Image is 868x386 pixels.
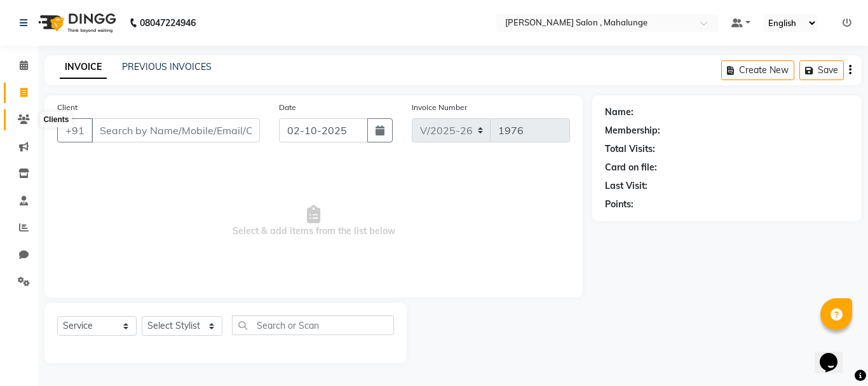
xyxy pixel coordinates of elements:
[605,106,634,119] div: Name:
[799,60,844,80] button: Save
[721,60,794,80] button: Create New
[40,112,72,127] div: Clients
[605,161,657,174] div: Card on file:
[605,124,660,137] div: Membership:
[412,102,467,113] label: Invoice Number
[57,158,570,285] span: Select & add items from the list below
[232,315,394,335] input: Search or Scan
[605,179,648,193] div: Last Visit:
[32,5,119,41] img: logo
[57,118,93,142] button: +91
[815,335,855,373] iframe: chat widget
[279,102,296,113] label: Date
[57,102,78,113] label: Client
[122,61,212,72] a: PREVIOUS INVOICES
[140,5,196,41] b: 08047224946
[60,56,107,79] a: INVOICE
[92,118,260,142] input: Search by Name/Mobile/Email/Code
[605,142,655,156] div: Total Visits:
[605,198,634,211] div: Points:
